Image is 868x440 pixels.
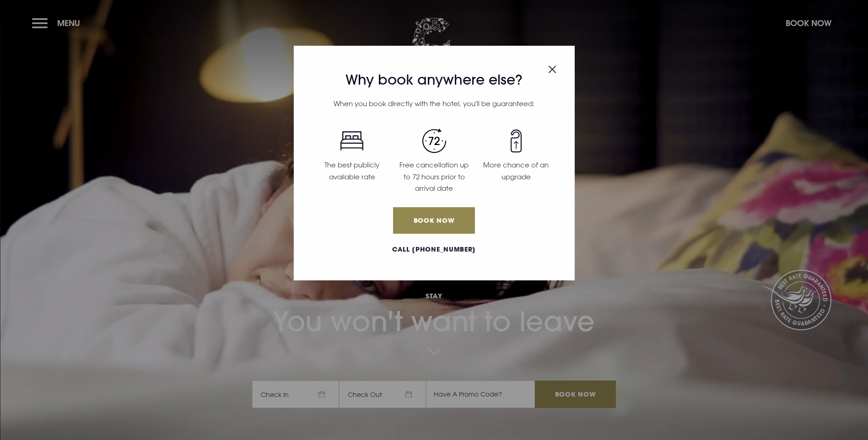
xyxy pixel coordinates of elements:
[311,245,557,254] a: Call [PHONE_NUMBER]
[393,207,474,234] a: Book Now
[311,98,557,110] p: When you book directly with the hotel, you'll be guaranteed:
[311,72,557,88] h3: Why book anywhere else?
[316,159,387,182] p: The best publicly available rate
[480,159,551,182] p: More chance of an upgrade
[548,60,556,75] button: Close modal
[399,159,469,194] p: Free cancellation up to 72 hours prior to arrival date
